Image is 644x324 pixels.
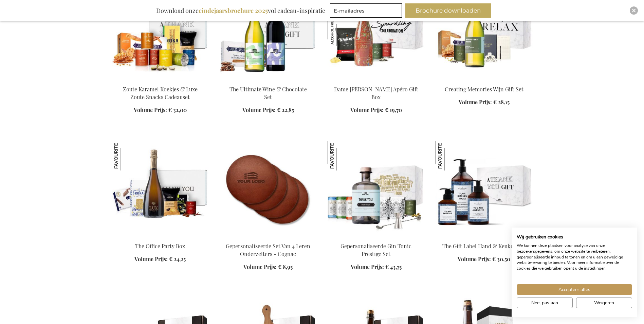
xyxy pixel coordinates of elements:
img: Personalised Gin Tonic Prestige Set [328,141,425,236]
a: Salted Caramel Biscuits & Luxury Salty Snacks Gift Set [112,77,209,83]
a: Personalised White Wine [436,77,533,83]
span: Accepteer alles [558,286,590,293]
a: Gepersonaliseerde Gin Tonic Prestige Set [341,242,411,257]
button: Accepteer alle cookies [517,284,632,295]
span: Volume Prijs: [242,106,276,113]
span: € 32,00 [168,106,187,113]
a: The Ultimate Wine & Chocolate Set The Ultimate Wine & Chocolate Set [220,77,317,83]
img: The Gift Label Hand & Keuken Set [436,141,465,170]
div: Close [630,6,638,15]
a: Gepersonaliseerde Set Van 4 Leren Onderzetters - Cognac [220,234,317,240]
span: € 28,15 [493,98,510,106]
span: € 43,75 [385,263,402,270]
a: Zoute Karamel Koekjes & Luxe Zoute Snacks Cadeauset [123,86,198,101]
a: Personalised Gin Tonic Prestige Set Gepersonaliseerde Gin Tonic Prestige Set [328,234,425,240]
a: The Ultimate Wine & Chocolate Set [229,86,307,101]
span: Volume Prijs: [350,106,384,113]
a: Dame Jeanne Biermocktail Apéro Gift Box Dame Jeanne Biermocktail Apéro Gift Box Dame Jeanne Bierm... [328,77,425,83]
h2: Wij gebruiken cookies [517,234,632,240]
img: Gepersonaliseerde Gin Tonic Prestige Set [328,141,357,170]
img: Gepersonaliseerde Set Van 4 Leren Onderzetters - Cognac [220,141,317,236]
span: Volume Prijs: [134,255,168,263]
span: Volume Prijs: [134,106,167,113]
a: Volume Prijs: € 8,95 [243,263,293,271]
a: Creating Memories Wijn Gift Set [445,86,523,93]
span: € 24,25 [169,255,186,263]
a: Volume Prijs: € 24,25 [134,255,186,263]
span: Weigeren [594,299,614,306]
a: Volume Prijs: € 32,00 [134,106,187,114]
img: Dame Jeanne Biermocktail Apéro Gift Box [328,17,357,46]
a: Volume Prijs: € 28,15 [459,98,510,106]
button: Alle cookies weigeren [576,298,632,308]
span: Volume Prijs: [243,263,277,270]
span: € 19,70 [385,106,402,113]
span: Volume Prijs: [351,263,384,270]
input: E-mailadres [330,3,402,18]
span: Volume Prijs: [459,98,492,106]
span: € 30,50 [492,255,510,263]
img: The Office Party Box [112,141,141,170]
a: Volume Prijs: € 43,75 [351,263,402,271]
a: The Gift Label Hand & Kitchen Set The Gift Label Hand & Keuken Set [436,234,533,240]
b: eindejaarsbrochure 2025 [199,6,268,15]
span: € 22,85 [277,106,294,113]
a: Volume Prijs: € 19,70 [350,106,402,114]
a: Dame [PERSON_NAME] Apéro Gift Box [334,86,418,101]
span: Volume Prijs: [458,255,491,263]
p: We kunnen deze plaatsen voor analyse van onze bezoekersgegevens, om onze website te verbeteren, g... [517,243,632,271]
span: € 8,95 [278,263,293,270]
a: Volume Prijs: € 22,85 [242,106,294,114]
button: Pas cookie voorkeuren aan [517,298,573,308]
div: Download onze vol cadeau-inspiratie [153,3,328,18]
a: The Gift Label Hand & Keuken Set [442,242,526,250]
button: Brochure downloaden [405,3,491,18]
form: marketing offers and promotions [330,3,404,20]
img: Close [632,8,636,13]
span: Nee, pas aan [531,299,558,306]
a: The Office Party Box [135,242,185,250]
a: The Office Party Box The Office Party Box [112,234,209,240]
a: Volume Prijs: € 30,50 [458,255,510,263]
a: Gepersonaliseerde Set Van 4 Leren Onderzetters - Cognac [226,242,310,257]
img: The Office Party Box [112,141,209,236]
img: The Gift Label Hand & Kitchen Set [436,141,533,236]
